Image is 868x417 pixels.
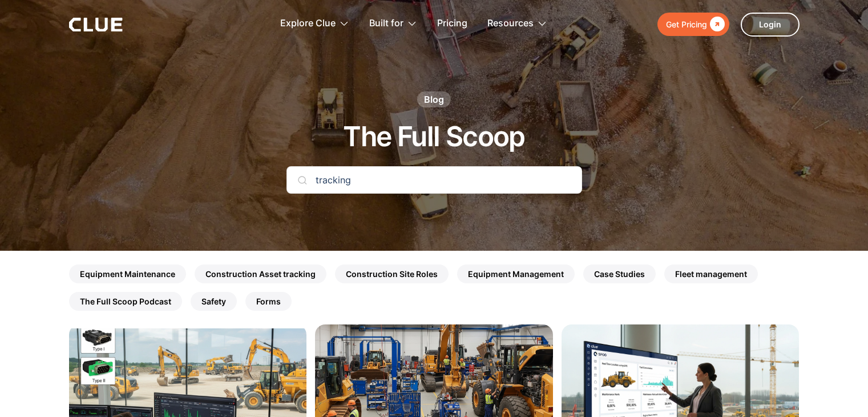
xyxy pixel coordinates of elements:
a: The Full Scoop Podcast [69,292,182,311]
div:  [707,17,725,31]
div: Built for [369,6,403,42]
div: Blog [424,93,444,106]
img: search icon [298,175,307,185]
div: Get Pricing [666,17,707,31]
div: Explore Clue [280,6,349,42]
div: Explore Clue [280,6,336,42]
a: Fleet management [664,264,758,283]
div: Built for [369,6,417,42]
a: Construction Site Roles [335,264,449,283]
a: Equipment Management [457,264,575,283]
a: Equipment Maintenance [69,264,186,283]
a: Forms [245,292,292,311]
a: Login [741,13,800,37]
div: Resources [487,6,534,42]
a: Get Pricing [657,13,729,36]
form: Search [286,166,582,205]
a: Case Studies [583,264,656,283]
a: Safety [191,292,237,311]
a: Pricing [437,6,467,42]
h1: The Full Scoop [343,122,525,152]
div: Resources [487,6,547,42]
a: Construction Asset tracking [195,264,326,283]
input: Search [286,166,582,194]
